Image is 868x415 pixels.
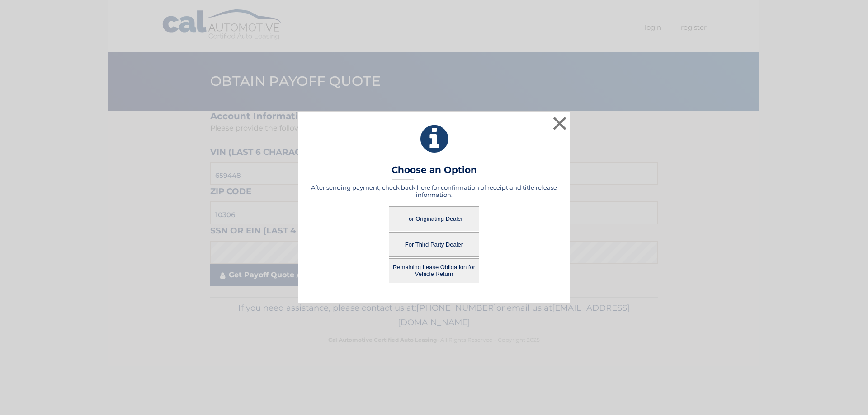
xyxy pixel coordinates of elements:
button: For Third Party Dealer [389,232,479,257]
h5: After sending payment, check back here for confirmation of receipt and title release information. [310,184,558,198]
h3: Choose an Option [392,164,477,180]
button: Remaining Lease Obligation for Vehicle Return [389,258,479,283]
button: × [551,114,569,132]
button: For Originating Dealer [389,206,479,231]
